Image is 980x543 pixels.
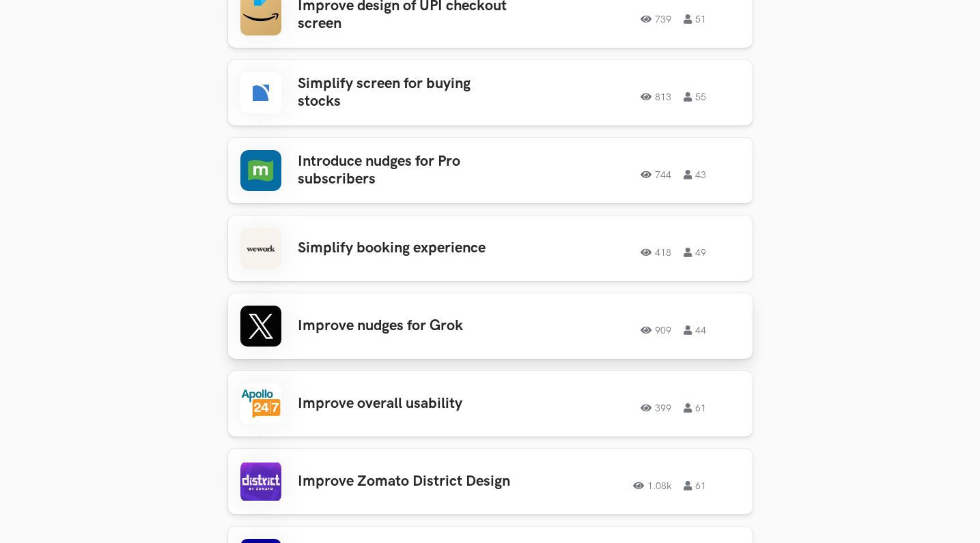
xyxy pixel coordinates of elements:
span: 744 [641,170,671,179]
span: 909 [641,325,671,335]
span: 43 [684,170,706,179]
span: 399 [641,403,671,413]
span: 1.08k [633,481,671,490]
h3: Improve nudges for Grok [298,317,511,335]
span: 418 [641,248,671,257]
a: Improve Zomato District Design 1.08k 61 [228,449,753,514]
span: 51 [684,14,706,24]
a: Introduce nudges for Pro subscribers 744 43 [228,138,753,203]
span: 813 [641,92,671,102]
h3: Simplify booking experience [298,239,511,257]
span: 44 [684,325,706,335]
a: Simplify screen for buying stocks 813 55 [228,60,753,126]
span: 61 [684,481,706,490]
span: 61 [684,403,706,413]
a: Simplify booking experience 418 49 [228,216,753,281]
h3: Improve Zomato District Design [298,473,511,490]
h3: Introduce nudges for Pro subscribers [298,153,511,189]
span: 49 [684,248,706,257]
a: Improve nudges for Grok 909 44 [228,293,753,359]
a: Improve overall usability 399 61 [228,371,753,437]
h3: Improve overall usability [298,395,511,413]
h3: Simplify screen for buying stocks [298,75,511,111]
span: 55 [684,92,706,102]
span: 739 [641,14,671,24]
